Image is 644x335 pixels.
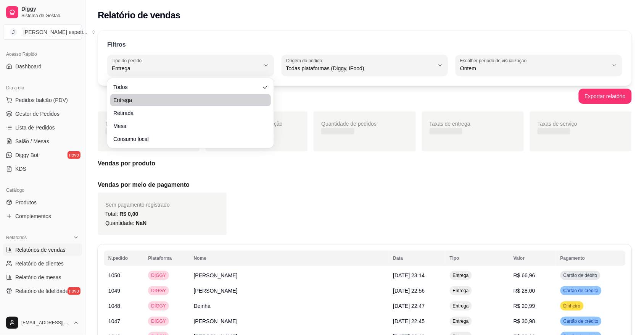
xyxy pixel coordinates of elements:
label: Tipo do pedido [112,57,144,64]
span: Taxas de serviço [538,121,577,127]
span: Quantidade de pedidos [321,121,377,127]
span: Total: [105,211,138,217]
span: Relatórios [6,235,27,241]
span: Total vendido [105,121,137,127]
div: [PERSON_NAME] espeti ... [23,28,87,36]
span: Relatório de fidelidade [15,287,68,295]
div: Catálogo [3,184,82,196]
span: Taxas de entrega [430,121,470,127]
h2: Relatório de vendas [98,9,180,21]
span: NaN [136,220,147,226]
div: Dia a dia [3,82,82,94]
span: Dashboard [15,63,42,70]
span: Diggy Bot [15,151,39,159]
span: KDS [15,165,26,173]
span: Complementos [15,212,51,220]
label: Escolher período de visualização [460,57,529,64]
span: Relatório de mesas [15,274,61,281]
span: Diggy [21,6,79,13]
div: Gerenciar [3,306,82,319]
span: Entrega [113,96,260,104]
div: Acesso Rápido [3,48,82,60]
span: Ontem [460,65,609,72]
span: Relatórios de vendas [15,246,66,254]
span: Consumo local [113,135,260,143]
span: Produtos [15,199,37,206]
span: Entrega [112,65,260,72]
span: Relatório de clientes [15,260,64,267]
span: Sistema de Gestão [21,13,79,19]
span: Lista de Pedidos [15,124,55,131]
h5: Vendas por meio de pagamento [98,180,632,189]
span: J [10,28,17,36]
span: Todas plataformas (Diggy, iFood) [286,65,435,72]
span: Média de valor por transação [213,121,282,127]
h5: Vendas por produto [98,159,632,168]
span: Todos [113,83,260,91]
span: R$ 0,00 [119,211,138,217]
p: Filtros [107,40,126,49]
span: Quantidade: [105,220,147,226]
span: Salão / Mesas [15,138,49,145]
span: Sem pagamento registrado [105,202,170,208]
span: Gestor de Pedidos [15,110,60,118]
span: Retirada [113,109,260,117]
button: Exportar relatório [579,89,632,104]
span: [EMAIL_ADDRESS][DOMAIN_NAME] [21,320,70,326]
span: Mesa [113,122,260,130]
button: Select a team [3,24,82,40]
label: Origem do pedido [286,57,325,64]
span: Pedidos balcão (PDV) [15,96,68,104]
